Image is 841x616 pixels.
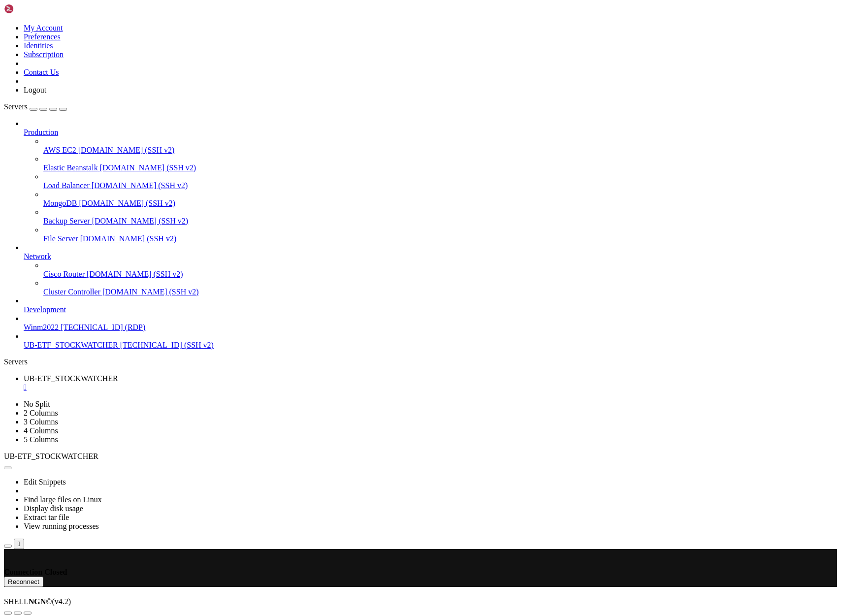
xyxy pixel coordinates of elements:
span: [DOMAIN_NAME] (SSH v2) [79,199,175,207]
div:  [18,540,20,548]
a: UB-ETF_STOCKWATCHER [24,374,837,392]
span: [DOMAIN_NAME] (SSH v2) [100,163,196,172]
a: Subscription [24,50,64,59]
span: Winm2022 [24,323,59,331]
a: Cluster Controller [DOMAIN_NAME] (SSH v2) [43,288,837,296]
a: AWS EC2 [DOMAIN_NAME] (SSH v2) [43,146,837,155]
a: View running processes [24,522,99,530]
a: Extract tar file [24,513,69,521]
li: Winm2022 [TECHNICAL_ID] (RDP) [24,314,837,332]
a: 2 Columns [24,409,58,417]
span: [DOMAIN_NAME] (SSH v2) [80,234,177,243]
a: MongoDB [DOMAIN_NAME] (SSH v2) [43,199,837,208]
a: Contact Us [24,68,59,76]
a: File Server [DOMAIN_NAME] (SSH v2) [43,234,837,243]
span: Cluster Controller [43,288,100,296]
a: Find large files on Linux [24,495,102,504]
img: Shellngn [4,4,61,14]
li: Load Balancer [DOMAIN_NAME] (SSH v2) [43,172,837,190]
a: Cisco Router [DOMAIN_NAME] (SSH v2) [43,270,837,279]
span: Network [24,252,51,260]
li: Elastic Beanstalk [DOMAIN_NAME] (SSH v2) [43,155,837,172]
a: Identities [24,41,53,50]
span: Production [24,128,58,136]
li: Production [24,119,837,243]
li: Network [24,243,837,296]
li: Backup Server [DOMAIN_NAME] (SSH v2) [43,208,837,226]
span: AWS EC2 [43,146,76,154]
a: Load Balancer [DOMAIN_NAME] (SSH v2) [43,181,837,190]
a: 4 Columns [24,426,58,435]
span: MongoDB [43,199,77,207]
span: Elastic Beanstalk [43,163,98,172]
span: File Server [43,234,78,243]
li: Development [24,296,837,314]
span: [DOMAIN_NAME] (SSH v2) [87,270,183,278]
span: [TECHNICAL_ID] (RDP) [61,323,145,331]
a: Production [24,128,837,137]
span: [DOMAIN_NAME] (SSH v2) [92,217,189,225]
div: Servers [4,357,837,366]
a: Backup Server [DOMAIN_NAME] (SSH v2) [43,217,837,226]
li: Cisco Router [DOMAIN_NAME] (SSH v2) [43,261,837,279]
a: Servers [4,102,67,111]
span: Cisco Router [43,270,85,278]
span: Backup Server [43,217,90,225]
span: Servers [4,102,28,111]
li: AWS EC2 [DOMAIN_NAME] (SSH v2) [43,137,837,155]
span: UB-ETF_STOCKWATCHER [24,374,118,383]
a: My Account [24,24,63,32]
li: MongoDB [DOMAIN_NAME] (SSH v2) [43,190,837,208]
button:  [14,539,24,549]
a: 3 Columns [24,418,58,426]
a: Elastic Beanstalk [DOMAIN_NAME] (SSH v2) [43,163,837,172]
li: UB-ETF_STOCKWATCHER [TECHNICAL_ID] (SSH v2) [24,332,837,350]
a: Development [24,305,837,314]
li: File Server [DOMAIN_NAME] (SSH v2) [43,226,837,243]
span: UB-ETF_STOCKWATCHER [4,452,98,460]
a: Edit Snippets [24,478,66,486]
span: Load Balancer [43,181,90,190]
a: Network [24,252,837,261]
a: Winm2022 [TECHNICAL_ID] (RDP) [24,323,837,332]
a: Logout [24,86,46,94]
span: [DOMAIN_NAME] (SSH v2) [92,181,188,190]
a: Preferences [24,32,61,41]
a: UB-ETF_STOCKWATCHER [TECHNICAL_ID] (SSH v2) [24,341,837,350]
span: UB-ETF_STOCKWATCHER [24,341,118,349]
span: Development [24,305,66,314]
span: [TECHNICAL_ID] (SSH v2) [120,341,214,349]
a: Display disk usage [24,504,83,513]
span: [DOMAIN_NAME] (SSH v2) [102,288,199,296]
li: Cluster Controller [DOMAIN_NAME] (SSH v2) [43,279,837,296]
span: [DOMAIN_NAME] (SSH v2) [78,146,175,154]
a: 5 Columns [24,435,58,444]
a:  [24,383,837,392]
a: No Split [24,400,50,408]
